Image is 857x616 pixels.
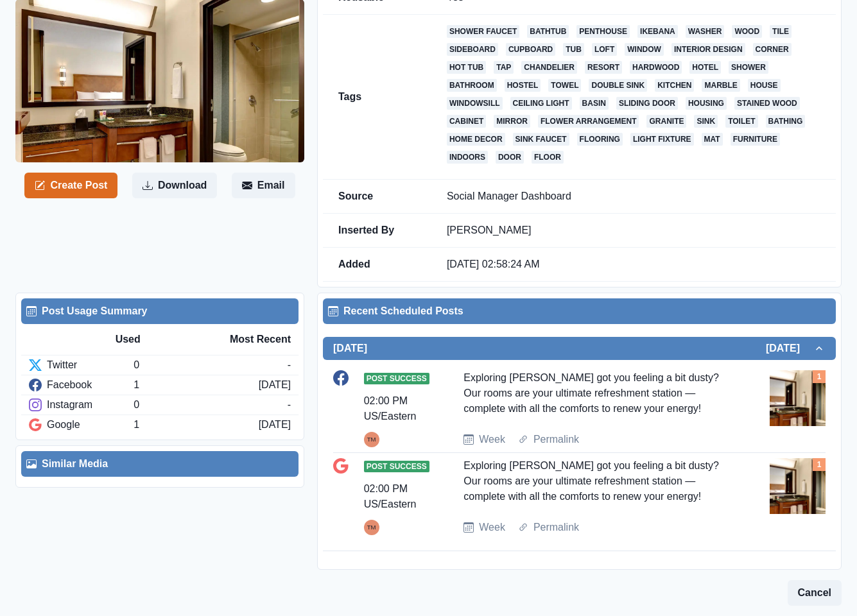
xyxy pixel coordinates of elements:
a: Permalink [533,520,579,535]
button: Create Post [24,173,117,198]
a: kitchen [655,79,694,92]
div: - [288,397,291,413]
a: Week [479,520,505,535]
a: washer [686,25,725,38]
a: chandelier [521,61,577,74]
a: cupboard [506,43,555,56]
a: basin [580,97,609,110]
a: window [625,43,664,56]
a: shower [729,61,768,74]
a: penthouse [576,25,630,38]
a: door [496,151,524,164]
div: Post Usage Summary [26,304,293,319]
a: flower arrangement [538,115,639,128]
h2: [DATE] [333,342,367,354]
a: hardwood [630,61,682,74]
div: [DATE] [259,417,291,432]
a: ceiling light [510,97,572,110]
button: Cancel [788,580,842,606]
a: tap [494,61,514,74]
div: Total Media Attached [813,370,826,383]
td: Tags [323,15,431,180]
div: Used [116,332,203,347]
a: home decor [447,133,505,146]
a: house [748,79,781,92]
a: towel [548,79,581,92]
span: Post Success [364,373,429,384]
div: Most Recent [203,332,291,347]
div: Exploring [PERSON_NAME] got you feeling a bit dusty? Our rooms are your ultimate refreshment stat... [463,370,734,422]
img: el4uqortbp1b8gh1gfsd [770,458,826,514]
a: granite [646,115,686,128]
a: flooring [577,133,623,146]
p: Social Manager Dashboard [447,190,820,203]
div: 1 [134,377,258,393]
a: indoors [447,151,488,164]
td: Source [323,180,431,214]
a: resort [585,61,622,74]
a: hotel [689,61,721,74]
a: stained wood [734,97,800,110]
a: interior design [671,43,745,56]
a: cabinet [447,115,486,128]
a: hostel [505,79,541,92]
a: sink [694,115,718,128]
a: hot tub [447,61,486,74]
div: Total Media Attached [813,458,826,471]
div: 02:00 PM US/Eastern [364,481,428,512]
img: el4uqortbp1b8gh1gfsd [770,370,826,426]
div: Facebook [29,377,134,393]
a: Permalink [533,432,579,447]
a: mat [702,133,723,146]
a: sliding door [616,97,678,110]
button: [DATE][DATE] [323,337,836,360]
a: sideboard [447,43,498,56]
td: [DATE] 02:58:24 AM [431,248,836,282]
div: Twitter [29,357,134,373]
div: Google [29,417,134,432]
a: ikebana [637,25,678,38]
div: [DATE] [259,377,291,393]
td: Inserted By [323,214,431,248]
div: Similar Media [26,456,293,472]
span: Post Success [364,461,429,472]
a: floor [532,151,564,164]
a: double sink [589,79,647,92]
div: 02:00 PM US/Eastern [364,393,428,424]
h2: [DATE] [766,342,813,354]
div: Tony Manalo [367,432,376,447]
div: Exploring [PERSON_NAME] got you feeling a bit dusty? Our rooms are your ultimate refreshment stat... [463,458,734,509]
button: Email [232,173,295,198]
div: Tony Manalo [367,520,376,535]
a: toilet [725,115,757,128]
div: - [288,357,291,373]
a: mirror [494,115,530,128]
a: Week [479,432,505,447]
a: wood [732,25,762,38]
div: Instagram [29,397,134,413]
div: [DATE][DATE] [323,360,836,551]
td: Added [323,248,431,282]
a: loft [592,43,617,56]
a: [PERSON_NAME] [447,225,532,235]
a: tile [770,25,792,38]
a: bathtub [527,25,569,38]
a: corner [753,43,792,56]
a: marble [702,79,740,92]
div: 0 [134,397,287,413]
a: windowsill [447,97,503,110]
div: Recent Scheduled Posts [328,304,831,319]
a: housing [686,97,727,110]
a: sink faucet [513,133,569,146]
a: light fixture [630,133,694,146]
a: bathroom [447,79,497,92]
button: Download [132,173,217,198]
div: 0 [134,357,287,373]
a: bathing [766,115,806,128]
a: furniture [731,133,780,146]
div: 1 [134,417,258,432]
a: tub [563,43,584,56]
a: shower faucet [447,25,519,38]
